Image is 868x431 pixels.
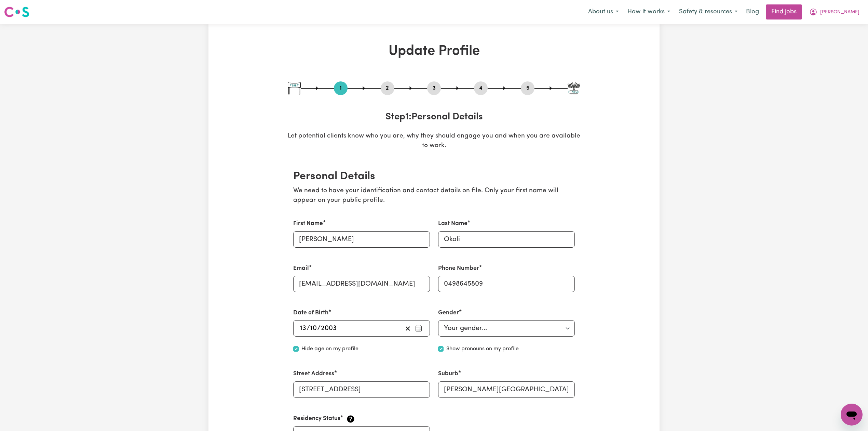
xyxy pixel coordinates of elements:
[334,84,348,93] button: Go to step 1
[293,186,575,206] p: We need to have your identification and contact details on file. Only your first name will appear...
[438,369,458,378] label: Suburb
[293,219,323,228] label: First Name
[288,43,580,60] h1: Update Profile
[293,309,328,317] label: Date of Birth
[288,112,580,123] h3: Step 1 : Personal Details
[317,325,321,332] span: /
[288,131,580,151] p: Let potential clients know who you are, why they should engage you and when you are available to ...
[438,381,575,398] input: e.g. North Bondi, New South Wales
[474,84,488,93] button: Go to step 4
[438,309,459,317] label: Gender
[623,5,675,19] button: How it works
[438,219,467,228] label: Last Name
[293,264,309,273] label: Email
[766,4,802,19] a: Find jobs
[381,84,394,93] button: Go to step 2
[321,323,337,334] input: ----
[301,345,358,353] label: Hide age on my profile
[584,5,623,19] button: About us
[841,404,863,426] iframe: Button to launch messaging window
[438,264,479,273] label: Phone Number
[300,323,307,334] input: --
[820,9,859,16] span: [PERSON_NAME]
[427,84,441,93] button: Go to step 3
[805,5,864,19] button: My Account
[307,325,310,332] span: /
[310,323,317,334] input: --
[4,4,29,20] a: Careseekers logo
[293,170,575,183] h2: Personal Details
[675,5,742,19] button: Safety & resources
[293,369,334,378] label: Street Address
[742,4,763,19] a: Blog
[4,6,29,18] img: Careseekers logo
[521,84,534,93] button: Go to step 5
[293,414,340,423] label: Residency Status
[446,345,519,353] label: Show pronouns on my profile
